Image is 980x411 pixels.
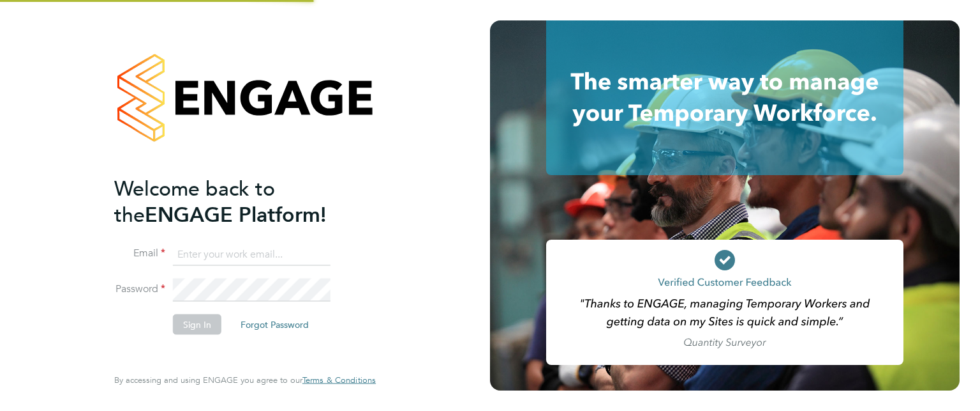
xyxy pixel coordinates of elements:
h2: ENGAGE Platform! [114,175,363,228]
button: Sign In [173,314,221,335]
input: Enter your work email... [173,243,330,266]
label: Email [114,247,165,260]
span: By accessing and using ENGAGE you agree to our [114,375,376,385]
label: Password [114,283,165,296]
span: Welcome back to the [114,176,275,227]
a: Terms & Conditions [302,375,376,385]
span: Terms & Conditions [302,375,376,385]
button: Forgot Password [230,314,319,335]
